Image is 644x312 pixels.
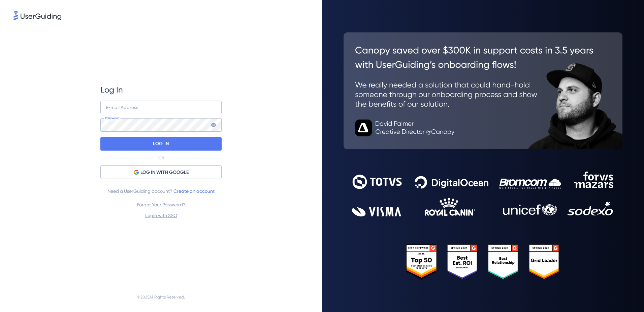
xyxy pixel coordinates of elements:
[137,202,186,207] a: Forgot Your Password?
[344,32,622,149] img: 26c0aa7c25a843aed4baddd2b5e0fa68.svg
[137,293,185,301] span: © 2025 All Rights Reserved.
[13,11,61,20] img: 8faab4ba6bc7696a72372aa768b0286c.svg
[406,244,559,280] img: 25303e33045975176eb484905ab012ff.svg
[100,84,123,95] span: Log In
[158,155,164,161] p: OR
[107,187,215,195] span: Need a UserGuiding account?
[153,138,169,149] p: LOG IN
[173,188,215,194] a: Create an account
[145,213,177,218] a: Login with SSO
[352,172,614,216] img: 9302ce2ac39453076f5bc0f2f2ca889b.svg
[140,168,189,177] span: LOG IN WITH GOOGLE
[100,101,222,114] input: example@company.com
